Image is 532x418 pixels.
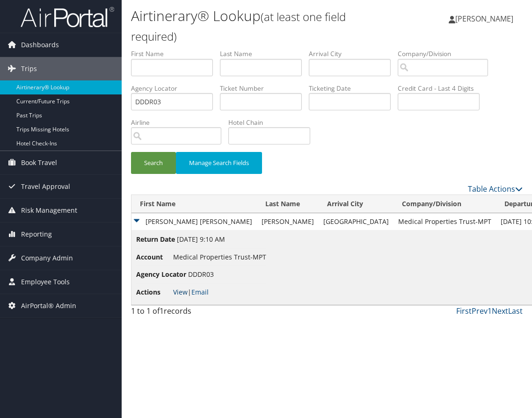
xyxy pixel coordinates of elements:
[173,252,266,261] span: Medical Properties Trust-MPT
[176,152,262,174] button: Manage Search Fields
[449,5,523,33] a: [PERSON_NAME]
[136,234,175,245] span: Return Date
[131,213,257,230] td: [PERSON_NAME] [PERSON_NAME]
[21,33,59,57] span: Dashboards
[131,118,228,127] label: Airline
[472,306,488,316] a: Prev
[188,270,214,279] span: DDDR03
[394,195,496,213] th: Company/Division
[319,195,394,213] th: Arrival City: activate to sort column ascending
[21,294,76,317] span: AirPortal® Admin
[173,288,209,296] span: |
[257,195,319,213] th: Last Name: activate to sort column ascending
[131,84,220,93] label: Agency Locator
[21,151,57,174] span: Book Travel
[136,269,186,280] span: Agency Locator
[21,175,70,198] span: Travel Approval
[131,152,176,174] button: Search
[228,118,317,127] label: Hotel Chain
[468,184,523,194] a: Table Actions
[398,84,487,93] label: Credit Card - Last 4 Digits
[136,287,171,297] span: Actions
[21,270,70,294] span: Employee Tools
[173,288,188,296] a: View
[21,199,77,222] span: Risk Management
[319,213,394,230] td: [GEOGRAPHIC_DATA]
[191,288,209,296] a: Email
[220,49,309,58] label: Last Name
[131,195,257,213] th: First Name: activate to sort column ascending
[160,306,164,316] span: 1
[455,14,513,24] span: [PERSON_NAME]
[21,6,114,28] img: airportal-logo.png
[488,306,492,316] a: 1
[21,57,37,80] span: Trips
[177,235,225,244] span: [DATE] 9:10 AM
[131,305,219,321] div: 1 to 1 of records
[394,213,496,230] td: Medical Properties Trust-MPT
[456,306,472,316] a: First
[220,84,309,93] label: Ticket Number
[257,213,319,230] td: [PERSON_NAME]
[21,246,73,270] span: Company Admin
[131,6,392,45] h1: Airtinerary® Lookup
[136,252,171,262] span: Account
[398,49,495,58] label: Company/Division
[492,306,508,316] a: Next
[309,84,398,93] label: Ticketing Date
[131,49,220,58] label: First Name
[508,306,523,316] a: Last
[21,223,52,246] span: Reporting
[309,49,398,58] label: Arrival City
